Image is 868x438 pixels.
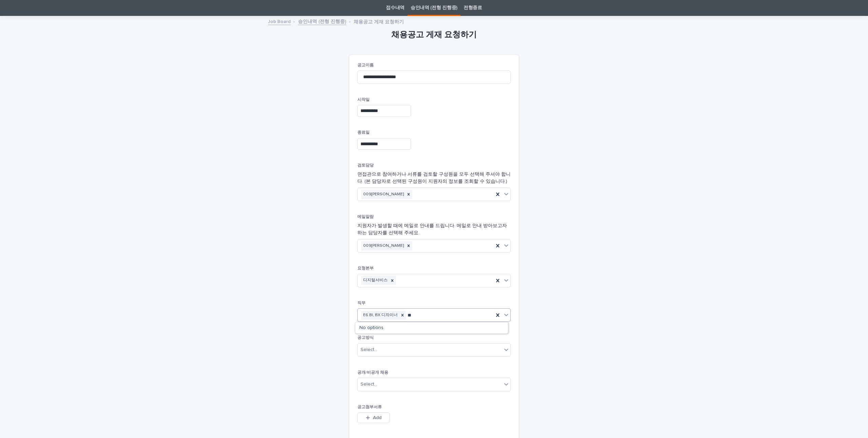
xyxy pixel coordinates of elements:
[360,346,377,353] div: Select...
[357,171,511,185] p: 면접관으로 참여하거나 서류를 검토할 구성원을 모두 선택해 주셔야 합니다. (본 담당자로 선택된 구성원이 지원자의 정보를 조회할 수 있습니다.)
[298,17,346,25] a: 승인내역 (전형 진행중)
[361,276,389,285] div: 디지털서비스
[357,222,511,237] p: 지원자가 발생할 때에 메일로 안내를 드립니다. 메일로 안내 받아보고자 하는 담당자를 선택해 주세요.
[361,190,405,199] div: 009[PERSON_NAME]
[357,371,388,375] span: 공개/비공개 채용
[357,301,366,305] span: 직무
[361,311,399,320] div: E6 BI, BX 디자이너
[355,322,508,333] div: No options
[354,18,404,25] p: 채용공고 게재 요청하기
[357,131,370,135] span: 종료일
[268,17,291,25] a: Job Board
[373,415,381,420] span: Add
[360,381,377,388] div: Select...
[357,336,374,340] span: 공고방식
[357,215,374,219] span: 메일알람
[357,63,374,67] span: 공고이름
[357,412,390,423] button: Add
[357,266,374,270] span: 요청본부
[357,163,374,168] span: 검토담당
[349,30,519,40] h1: 채용공고 게재 요청하기
[357,98,370,102] span: 시작일
[357,405,382,409] span: 공고첨부서류
[361,241,405,250] div: 009[PERSON_NAME]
